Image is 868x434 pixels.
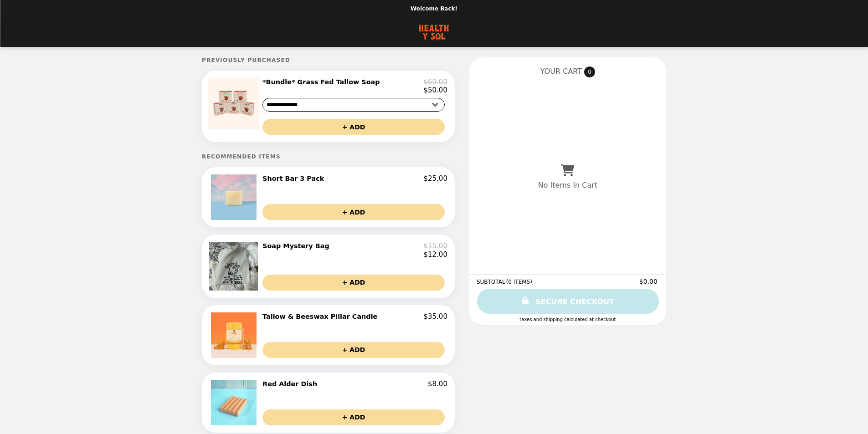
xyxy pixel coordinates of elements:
[538,181,597,189] p: No Items In Cart
[262,78,384,86] h2: *Bundle* Grass Fed Tallow Soap
[262,275,445,291] button: + ADD
[202,57,455,63] h5: Previously Purchased
[211,312,259,358] img: Tallow & Beeswax Pillar Candle
[423,174,447,183] p: $25.00
[262,380,321,388] h2: Red Alder Dish
[202,153,455,160] h5: Recommended Items
[428,380,447,388] p: $8.00
[262,312,381,321] h2: Tallow & Beeswax Pillar Candle
[477,317,659,322] div: Taxes and Shipping calculated at checkout
[208,78,262,129] img: *Bundle* Grass Fed Tallow Soap
[639,278,659,285] span: $0.00
[211,174,259,220] img: Short Bar 3 Pack
[423,78,447,86] p: $60.00
[262,342,445,358] button: + ADD
[262,119,445,135] button: + ADD
[540,67,582,76] span: YOUR CART
[477,279,506,285] span: SUBTOTAL
[423,250,447,259] p: $12.00
[262,98,445,112] select: Select a product variant
[506,279,532,285] span: ( 0 ITEMS )
[211,380,259,425] img: Red Alder Dish
[417,23,451,41] img: Brand Logo
[262,242,333,250] h2: Soap Mystery Bag
[262,409,445,425] button: + ADD
[423,312,447,321] p: $35.00
[411,5,457,12] p: Welcome Back!
[209,242,260,290] img: Soap Mystery Bag
[262,174,328,183] h2: Short Bar 3 Pack
[584,66,595,77] span: 0
[423,86,447,94] p: $50.00
[423,242,447,250] p: $15.00
[262,204,445,220] button: + ADD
